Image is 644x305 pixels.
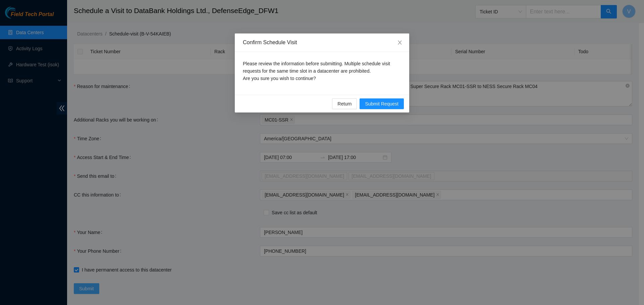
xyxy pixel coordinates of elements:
[365,100,398,107] span: Submit Request
[390,33,409,52] button: Close
[332,98,357,109] button: Return
[397,40,402,45] span: close
[360,98,404,109] button: Submit Request
[243,60,401,82] p: Please review the information before submitting. Multiple schedule visit requests for the same ti...
[337,100,352,107] span: Return
[243,39,401,46] div: Confirm Schedule Visit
